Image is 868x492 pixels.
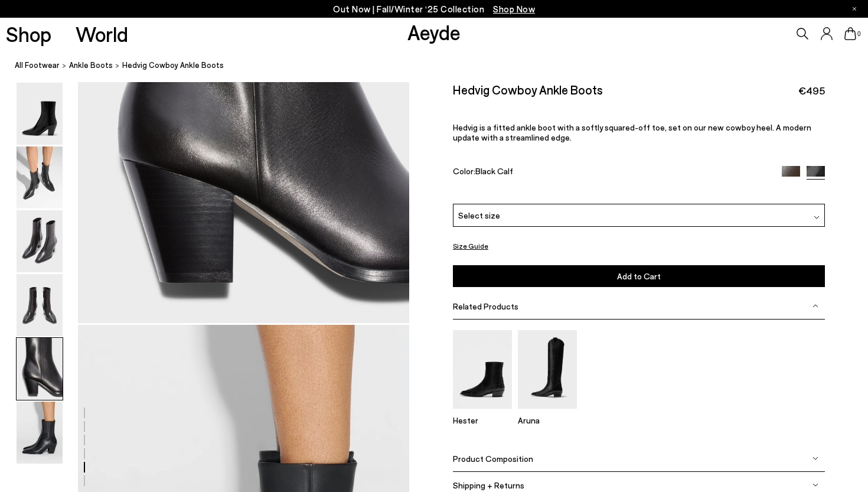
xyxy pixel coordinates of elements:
[407,19,461,44] a: Aeyde
[453,166,770,180] div: Color:
[453,415,512,425] p: Hester
[15,50,868,82] nav: breadcrumb
[453,265,825,287] button: Add to Cart
[17,274,63,336] img: Hedvig Cowboy Ankle Boots - Image 4
[453,82,603,97] h2: Hedvig Cowboy Ankle Boots
[453,454,533,464] span: Product Composition
[493,4,535,14] span: Navigate to /collections/new-in
[812,455,818,461] img: svg%3E
[453,239,488,253] button: Size Guide
[69,59,113,71] a: ankle boots
[475,166,513,176] span: Black Calf
[17,146,63,208] img: Hedvig Cowboy Ankle Boots - Image 2
[518,330,577,409] img: Aruna Leather Knee-High Cowboy Boots
[17,338,63,400] img: Hedvig Cowboy Ankle Boots - Image 5
[518,400,577,425] a: Aruna Leather Knee-High Cowboy Boots Aruna
[6,24,51,44] a: Shop
[814,214,820,220] img: svg%3E
[798,83,825,98] span: €495
[69,60,113,70] span: ankle boots
[15,59,60,71] a: All Footwear
[333,2,535,17] p: Out Now | Fall/Winter ‘25 Collection
[122,59,224,71] span: Hedvig Cowboy Ankle Boots
[76,24,128,44] a: World
[453,330,512,409] img: Hester Ankle Boots
[518,415,577,425] p: Aruna
[812,482,818,488] img: svg%3E
[617,271,661,281] span: Add to Cart
[812,303,818,309] img: svg%3E
[453,122,825,142] p: Hedvig is a fitted ankle boot with a softly squared-off toe, set on our new cowboy heel. A modern...
[856,31,862,37] span: 0
[17,210,63,272] img: Hedvig Cowboy Ankle Boots - Image 3
[17,402,63,464] img: Hedvig Cowboy Ankle Boots - Image 6
[458,209,500,221] span: Select size
[453,301,518,311] span: Related Products
[844,27,856,40] a: 0
[453,480,524,490] span: Shipping + Returns
[17,83,63,145] img: Hedvig Cowboy Ankle Boots - Image 1
[453,400,512,425] a: Hester Ankle Boots Hester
